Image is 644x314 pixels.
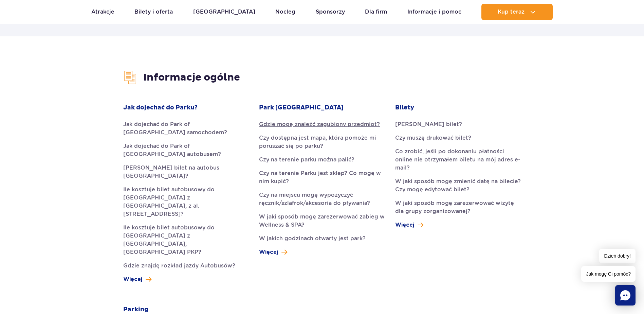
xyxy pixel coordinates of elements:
strong: Park [GEOGRAPHIC_DATA] [259,104,344,112]
a: Czy na terenie Parku jest sklep? Co mogę w nim kupić? [259,169,385,186]
a: Sponsorzy [316,4,345,20]
a: Nocleg [275,4,295,20]
a: Ile kosztuje bilet autobusowy do [GEOGRAPHIC_DATA] z [GEOGRAPHIC_DATA], z al. [STREET_ADDRESS]? [123,186,249,218]
a: Jak dojechać do Park of [GEOGRAPHIC_DATA] samochodem? [123,120,249,137]
a: Co zrobić, jeśli po dokonaniu płatności online nie otrzymałem biletu na mój adres e-mail? [395,147,521,172]
a: W jakich godzinach otwarty jest park? [259,234,385,243]
a: Jak dojechać do Park of [GEOGRAPHIC_DATA] autobusem? [123,142,249,158]
a: Więcej [259,248,287,256]
a: Dla firm [365,4,387,20]
a: Więcej [395,221,423,229]
a: W jaki sposób mogę zarezerwować wizytę dla grupy zorganizowanej? [395,199,521,215]
a: [PERSON_NAME] bilet? [395,120,521,128]
strong: Parking [123,306,148,314]
a: Gdzie mogę znaleźć zagubiony przedmiot? [259,120,385,128]
a: Czy na miejscu mogę wypożyczyć ręcznik/szlafrok/akcesoria do pływania? [259,191,385,207]
span: Więcej [395,221,414,229]
span: Więcej [123,275,142,283]
button: Kup teraz [481,4,553,20]
strong: Jak dojechać do Parku? [123,104,198,112]
a: Czy na terenie parku można palić? [259,156,385,164]
a: Czy muszę drukować bilet? [395,134,521,142]
a: W jaki sposób mogę zmienić datę na bilecie? Czy mogę edytować bilet? [395,177,521,194]
a: [GEOGRAPHIC_DATA] [193,4,255,20]
a: Ile kosztuje bilet autobusowy do [GEOGRAPHIC_DATA] z [GEOGRAPHIC_DATA], [GEOGRAPHIC_DATA] PKP? [123,224,249,256]
a: Informacje i pomoc [407,4,461,20]
a: W jaki sposób mogę zarezerwować zabieg w Wellness & SPA? [259,213,385,229]
a: [PERSON_NAME] bilet na autobus [GEOGRAPHIC_DATA]? [123,164,249,180]
span: Więcej [259,248,278,256]
span: Jak mogę Ci pomóc? [581,266,636,282]
a: Czy dostępna jest mapa, która pomoże mi poruszać się po parku? [259,134,385,150]
a: Bilety i oferta [134,4,173,20]
span: Dzień dobry! [599,249,636,263]
div: Chat [615,285,636,306]
strong: Bilety [395,104,414,112]
h3: Informacje ogólne [123,70,521,85]
a: Gdzie znajdę rozkład jazdy Autobusów? [123,262,249,270]
a: Więcej [123,275,151,283]
a: Atrakcje [91,4,114,20]
span: Kup teraz [498,9,525,15]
